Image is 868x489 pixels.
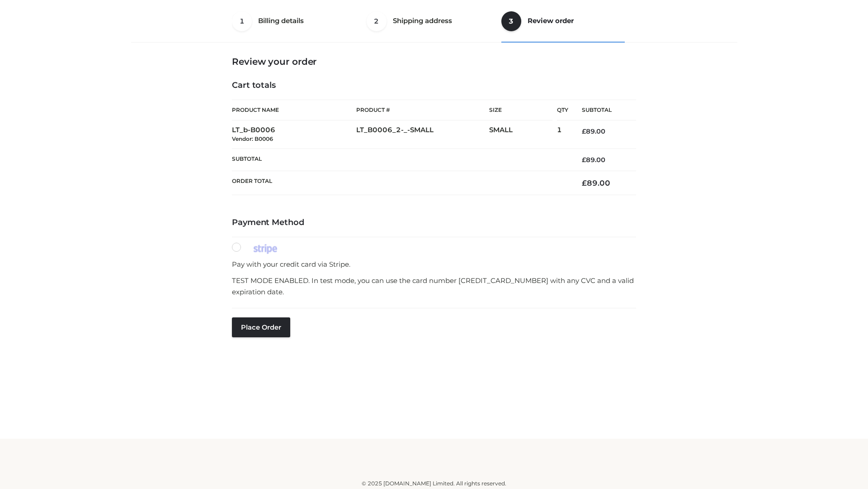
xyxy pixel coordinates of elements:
[232,56,636,67] h3: Review your order
[232,81,636,91] h4: Cart totals
[557,100,568,120] th: Qty
[232,317,290,337] button: Place order
[582,127,605,135] bdi: 89.00
[489,120,557,149] td: SMALL
[356,120,489,149] td: LT_B0006_2-_-SMALL
[582,156,586,164] span: £
[232,259,636,270] p: Pay with your credit card via Stripe.
[232,120,356,149] td: LT_b-B0006
[232,100,356,120] th: Product Name
[568,100,636,120] th: Subtotal
[134,479,734,488] div: © 2025 [DOMAIN_NAME] Limited. All rights reserved.
[557,120,568,149] td: 1
[582,127,586,135] span: £
[232,171,568,195] th: Order Total
[356,100,489,120] th: Product #
[232,218,636,228] h4: Payment Method
[489,100,552,120] th: Size
[232,149,568,171] th: Subtotal
[582,178,610,187] bdi: 89.00
[232,135,273,142] small: Vendor: B0006
[582,178,587,187] span: £
[582,156,605,164] bdi: 89.00
[232,275,636,298] p: TEST MODE ENABLED. In test mode, you can use the card number [CREDIT_CARD_NUMBER] with any CVC an...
